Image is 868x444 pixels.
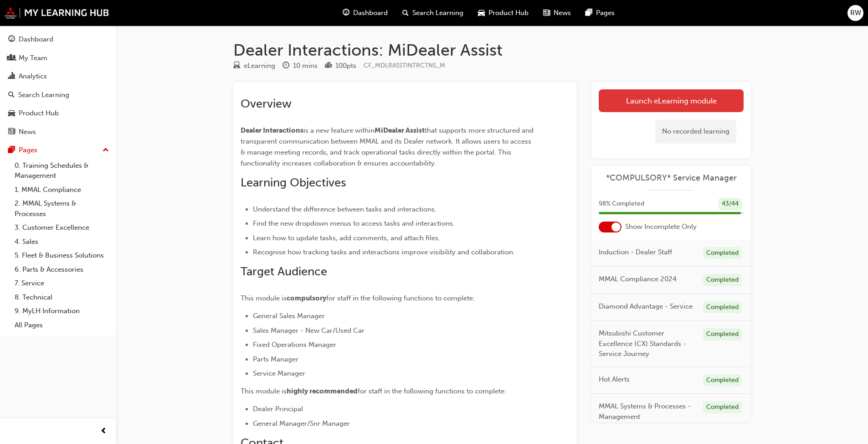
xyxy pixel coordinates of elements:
h1: Dealer Interactions: MiDealer Assist [233,40,751,60]
a: Product Hub [4,105,113,122]
div: eLearning [244,61,275,71]
span: RW [850,8,861,18]
span: car-icon [478,7,485,19]
span: learningResourceType_ELEARNING-icon [233,62,240,70]
span: prev-icon [100,426,107,437]
span: Sales Manager - New Car/Used Car [253,326,365,335]
span: Target Audience [241,264,327,279]
a: car-iconProduct Hub [471,4,536,22]
span: Learn how to update tasks, add comments, and attach files. [253,234,440,242]
span: Overview [241,97,292,111]
span: search-icon [8,91,15,99]
span: Dealer Interactions [241,126,303,134]
button: Pages [4,142,113,159]
img: mmal [5,7,109,19]
span: Dealer Principal [253,405,303,413]
span: This module is [241,294,287,302]
div: Completed [703,374,742,387]
span: MiDealer Assist [375,126,425,134]
span: chart-icon [8,72,15,81]
span: Show Incomplete Only [625,222,697,232]
a: Search Learning [4,87,113,103]
span: Search Learning [412,8,463,18]
span: *COMPULSORY* Service Manager [599,173,744,183]
a: 1. MMAL Compliance [11,183,113,197]
span: 98 % Completed [599,199,644,209]
span: Diamond Advantage - Service [599,301,693,312]
a: Dashboard [4,31,113,48]
a: Analytics [4,68,113,85]
span: General Sales Manager [253,312,325,320]
span: search-icon [402,7,409,19]
div: Completed [703,328,742,341]
a: Launch eLearning module [599,89,744,112]
a: search-iconSearch Learning [395,4,471,22]
a: 3. Customer Excellence [11,221,113,235]
button: RW [847,5,863,21]
div: Completed [703,274,742,286]
a: 4. Sales [11,235,113,249]
span: Find the new dropdown menus to access tasks and interactions. [253,219,455,227]
span: This module is [241,387,287,395]
div: Pages [19,145,37,155]
span: Learning resource code [364,62,445,69]
a: 8. Technical [11,290,113,305]
a: 6. Parts & Accessories [11,263,113,277]
div: Completed [703,301,742,314]
a: pages-iconPages [578,4,622,22]
span: people-icon [8,54,15,62]
span: MMAL Systems & Processes - Management [599,401,696,422]
a: guage-iconDashboard [335,4,395,22]
div: Type [233,60,275,72]
div: 43 / 44 [719,198,742,210]
div: My Team [19,53,47,63]
span: for staff in the following functions to complete: [326,294,475,302]
div: No recorded learning [655,119,736,144]
span: guage-icon [8,36,15,44]
span: guage-icon [343,7,349,19]
button: DashboardMy TeamAnalyticsSearch LearningProduct HubNews [4,29,113,142]
span: podium-icon [325,62,332,70]
span: that supports more structured and transparent communication between MMAL and its Dealer network. ... [241,126,535,167]
div: Dashboard [19,34,53,45]
div: Search Learning [18,90,69,100]
div: Analytics [19,71,47,82]
div: Points [325,60,356,72]
span: Mitsubishi Customer Excellence (CX) Standards - Service Journey [599,328,696,359]
span: Fixed Operations Manager [253,341,336,349]
span: Induction - Dealer Staff [599,247,672,258]
a: news-iconNews [536,4,578,22]
a: News [4,124,113,140]
a: 0. Training Schedules & Management [11,159,113,183]
span: Pages [596,8,615,18]
span: compulsory [287,294,326,302]
a: 9. MyLH Information [11,304,113,318]
span: Understand the difference between tasks and interactions. [253,205,437,213]
div: Product Hub [19,108,59,119]
span: News [554,8,571,18]
div: 10 mins [293,61,318,71]
span: clock-icon [282,62,289,70]
span: is a new feature within [303,126,375,134]
span: Dashboard [353,8,388,18]
span: pages-icon [586,7,592,19]
div: News [19,127,36,137]
span: up-icon [103,145,109,156]
span: news-icon [543,7,550,19]
span: highly recommended [287,387,358,395]
div: Completed [703,401,742,413]
span: MMAL Compliance 2024 [599,274,677,284]
span: for staff in the following functions to complete: [358,387,506,395]
span: Service Manager [253,369,305,377]
a: 2. MMAL Systems & Processes [11,196,113,221]
a: All Pages [11,318,113,332]
a: My Team [4,50,113,67]
span: Learning Objectives [241,176,346,190]
div: Completed [703,247,742,259]
span: news-icon [8,128,15,136]
a: 5. Fleet & Business Solutions [11,248,113,263]
span: pages-icon [8,146,15,155]
span: Product Hub [488,8,529,18]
